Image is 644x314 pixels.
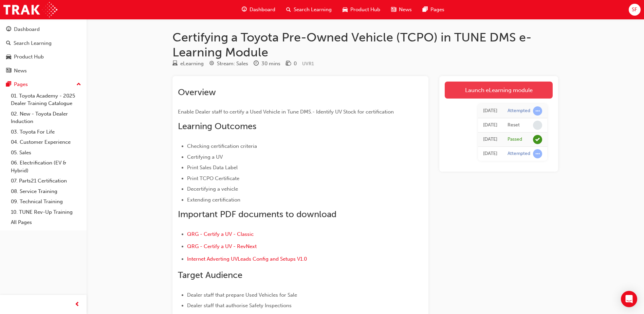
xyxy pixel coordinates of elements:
[178,270,242,280] span: Target Audience
[187,243,257,249] a: QRG - Certify a UV - RevNext
[187,292,297,298] span: Dealer staff that prepare Used Vehicles for Sale
[187,175,239,181] span: Print TCPO Certificate
[3,65,84,77] a: News
[187,302,292,309] span: Dealer staff that authorise Safety Inspections
[8,217,84,228] a: All Pages
[187,197,240,203] span: Extending certification
[3,22,84,78] button: DashboardSearch LearningProduct HubNews
[254,59,280,68] div: Duration
[76,80,81,89] span: up-icon
[187,164,238,171] span: Print Sales Data Label
[533,121,542,130] span: learningRecordVerb_NONE-icon
[178,209,336,220] span: Important PDF documents to download
[250,6,275,14] span: Dashboard
[533,106,542,116] span: learningRecordVerb_ATTEMPT-icon
[386,3,417,17] a: news-iconNews
[8,207,84,217] a: 10. TUNE Rev-Up Training
[178,121,256,132] span: Learning Outcomes
[180,60,204,68] div: eLearning
[14,39,52,47] div: Search Learning
[3,23,84,36] a: Dashboard
[172,30,558,59] h1: Certifying a Toyota Pre-Owned Vehicle (TCPO) in TUNE DMS e-Learning Module
[14,81,28,88] div: Pages
[8,147,84,158] a: 05. Sales
[8,186,84,197] a: 08. Service Training
[217,60,248,68] div: Stream: Sales
[261,60,280,68] div: 30 mins
[8,196,84,207] a: 09. Technical Training
[8,127,84,137] a: 03. Toyota For Life
[533,135,542,144] span: learningRecordVerb_PASS-icon
[483,107,497,115] div: Wed Sep 17 2025 12:35:58 GMT+0930 (Australian Central Standard Time)
[508,108,530,114] div: Attempted
[8,137,84,147] a: 04. Customer Experience
[483,136,497,143] div: Wed Sep 17 2025 12:35:26 GMT+0930 (Australian Central Standard Time)
[14,25,40,33] div: Dashboard
[187,231,254,237] a: QRG - Certify a UV - Classic
[8,109,84,127] a: 02. New - Toyota Dealer Induction
[8,158,84,176] a: 06. Electrification (EV & Hybrid)
[187,256,307,262] a: Internet Adverting UVLeads Config and Setups V1.0
[508,136,522,143] div: Passed
[172,61,178,67] span: learningResourceType_ELEARNING-icon
[242,5,247,14] span: guage-icon
[430,6,444,14] span: Pages
[399,6,412,14] span: News
[8,91,84,109] a: 01. Toyota Academy - 2025 Dealer Training Catalogue
[3,2,57,17] img: Trak
[508,122,520,128] div: Reset
[445,82,553,99] a: Launch eLearning module
[417,3,450,17] a: pages-iconPages
[187,154,223,160] span: Certifying a UV
[286,5,291,14] span: search-icon
[209,61,214,67] span: target-icon
[423,5,428,14] span: pages-icon
[533,149,542,158] span: learningRecordVerb_ATTEMPT-icon
[3,37,84,50] a: Search Learning
[337,3,386,17] a: car-iconProduct Hub
[3,78,84,91] button: Pages
[209,59,248,68] div: Stream
[281,3,337,17] a: search-iconSearch Learning
[6,68,11,74] span: news-icon
[14,67,27,75] div: News
[508,151,530,157] div: Attempted
[343,5,348,14] span: car-icon
[236,3,281,17] a: guage-iconDashboard
[483,121,497,129] div: Wed Sep 17 2025 12:35:57 GMT+0930 (Australian Central Standard Time)
[350,6,380,14] span: Product Hub
[187,143,257,149] span: Checking certification criteria
[391,5,396,14] span: news-icon
[6,27,11,33] span: guage-icon
[187,186,238,192] span: Decertifying a vehicle
[6,40,11,47] span: search-icon
[286,59,297,68] div: Price
[294,60,297,68] div: 0
[14,53,44,61] div: Product Hub
[6,82,11,88] span: pages-icon
[8,176,84,186] a: 07. Parts21 Certification
[6,54,11,60] span: car-icon
[254,61,259,67] span: clock-icon
[302,61,314,67] span: Learning resource code
[483,150,497,158] div: Tue Sep 16 2025 09:46:39 GMT+0930 (Australian Central Standard Time)
[632,6,637,14] span: SF
[75,300,80,309] span: prev-icon
[178,109,394,115] span: Enable Dealer staff to certify a Used Vehicle in Tune DMS.- Identify UV Stock for certification
[3,51,84,63] a: Product Hub
[629,4,641,16] button: SF
[178,87,216,98] span: Overview
[172,59,204,68] div: Type
[286,61,291,67] span: money-icon
[294,6,332,14] span: Search Learning
[621,291,637,307] div: Open Intercom Messenger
